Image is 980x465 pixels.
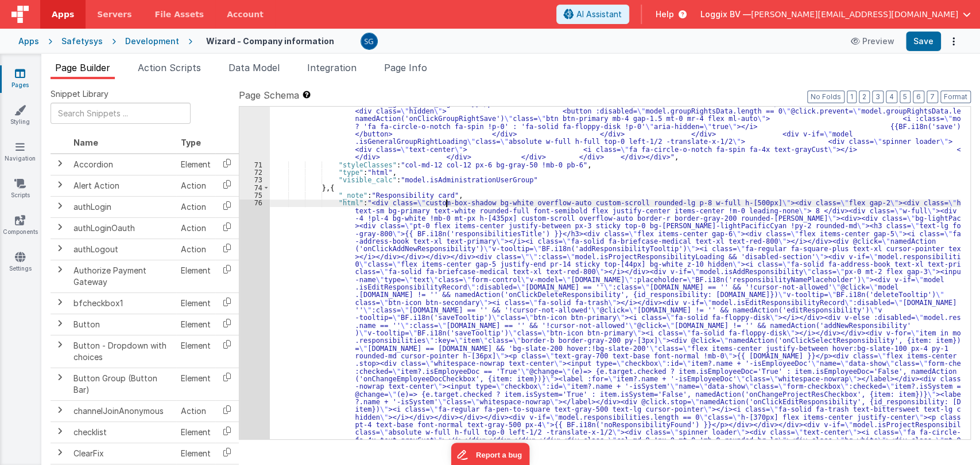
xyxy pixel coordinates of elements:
span: Type [181,138,201,147]
button: Options [946,33,962,49]
td: Element [176,443,215,464]
td: Element [176,154,215,175]
td: Action [176,400,215,421]
span: File Assets [155,9,204,20]
span: Help [656,9,674,20]
span: Apps [52,9,74,20]
div: Safetysys [61,36,103,47]
span: Data Model [228,62,280,73]
span: [PERSON_NAME][EMAIL_ADDRESS][DOMAIN_NAME] [751,9,958,20]
td: authLogout [69,239,176,260]
span: Page Builder [55,62,110,73]
span: Servers [97,9,131,20]
td: Button - Dropdown with choices [69,335,176,368]
button: Preview [844,32,901,50]
div: Apps [18,36,39,47]
span: Integration [307,62,357,73]
td: Alert Action [69,175,176,196]
h4: Wizard - Company information [206,37,334,45]
span: Name [73,138,98,147]
td: Action [176,175,215,196]
button: 4 [886,91,897,103]
td: channelJoinAnonymous [69,400,176,421]
button: 1 [847,91,857,103]
td: checklist [69,421,176,443]
td: Action [176,239,215,260]
div: 72 [239,169,270,176]
div: 71 [239,161,270,169]
button: Save [906,32,941,51]
td: authLoginOauth [69,217,176,239]
button: 5 [900,91,911,103]
button: No Folds [807,91,845,103]
td: Element [176,314,215,335]
button: 2 [859,91,870,103]
div: 75 [239,192,270,199]
input: Search Snippets ... [51,103,191,124]
td: Element [176,368,215,400]
td: bfcheckbox1 [69,292,176,314]
button: 7 [927,91,938,103]
td: ClearFix [69,443,176,464]
td: Element [176,335,215,368]
span: Page Info [384,62,427,73]
button: AI Assistant [556,5,629,24]
span: Action Scripts [138,62,201,73]
td: Authorize Payment Gateway [69,260,176,292]
td: Accordion [69,154,176,175]
td: authLogin [69,196,176,217]
div: Development [125,36,179,47]
td: Element [176,421,215,443]
span: Loggix BV — [700,9,751,20]
img: 385c22c1e7ebf23f884cbf6fb2c72b80 [361,33,377,49]
button: Format [940,91,971,103]
td: Element [176,260,215,292]
td: Action [176,217,215,239]
td: Action [176,196,215,217]
span: Snippet Library [51,88,109,100]
td: Button [69,314,176,335]
button: 3 [872,91,884,103]
span: Page Schema [239,88,299,102]
span: AI Assistant [576,9,622,20]
button: Loggix BV — [PERSON_NAME][EMAIL_ADDRESS][DOMAIN_NAME] [700,9,971,20]
div: 74 [239,184,270,192]
button: 6 [913,91,924,103]
td: Button Group (Button Bar) [69,368,176,400]
td: Element [176,292,215,314]
div: 73 [239,176,270,183]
